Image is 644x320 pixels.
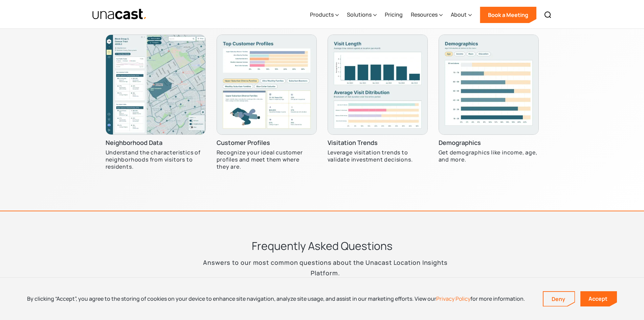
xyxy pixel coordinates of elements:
[106,149,206,170] p: Understand the characteristics of neighborhoods from visitors to residents.
[92,8,147,20] img: Unacast text logo
[385,1,403,29] a: Pricing
[543,292,575,306] a: Deny
[544,11,552,19] img: Search icon
[92,8,147,20] a: home
[411,1,443,29] div: Resources
[252,238,393,253] h3: Frequently Asked Questions
[27,295,525,302] div: By clicking “Accept”, you agree to the storing of cookies on your device to enhance site navigati...
[328,149,428,163] p: Leverage visitation trends to validate investment decisions.
[310,10,334,19] div: Products
[439,149,539,163] p: Get demographics like income, age, and more.
[217,149,317,170] p: Recognize your ideal customer profiles and meet them where they are.
[217,139,270,147] h3: Customer Profiles
[106,139,162,147] h3: Neighborhood Data
[451,10,467,19] div: About
[580,291,617,306] a: Accept
[328,139,378,147] h3: Visitation Trends
[106,35,206,135] img: A map of Delaware county, florida with demographic data of visitors and residents.
[347,10,372,19] div: Solutions
[347,1,377,29] div: Solutions
[439,139,481,147] h3: Demographics
[411,10,438,19] div: Resources
[328,35,428,135] img: A chart showing average visit length, and another chart showing average visit distribution.
[310,1,339,29] div: Products
[436,295,470,302] a: Privacy Policy
[195,257,449,278] p: Answers to our most common questions about the Unacast Location Insights Platform.
[451,1,472,29] div: About
[439,35,539,135] img: A chart showing an age breakdown.
[480,7,536,23] a: Book a Meeting
[217,35,317,135] img: A chart that shows the customer profile breakdown of an area.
